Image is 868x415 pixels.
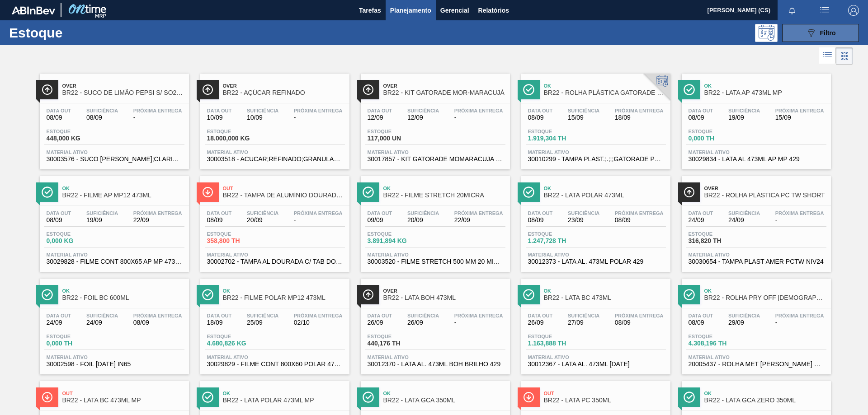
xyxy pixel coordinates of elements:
[368,149,503,155] span: Material ativo
[86,319,118,326] span: 24/09
[47,361,182,368] span: 30002598 - FOIL BC 600 IN65
[207,114,232,121] span: 10/09
[615,114,664,121] span: 18/09
[133,114,182,121] span: -
[528,108,553,113] span: Data out
[294,217,343,224] span: -
[454,313,503,318] span: Próxima Entrega
[207,231,270,237] span: Estoque
[568,108,599,113] span: Suficiência
[383,288,505,294] span: Over
[207,252,343,257] span: Material ativo
[47,319,71,326] span: 24/09
[728,217,760,224] span: 24/09
[454,210,503,216] span: Próxima Entrega
[383,391,505,396] span: Ok
[704,186,826,191] span: Over
[294,210,343,216] span: Próxima Entrega
[689,252,824,257] span: Material ativo
[775,217,824,224] span: -
[294,319,343,326] span: 02/10
[62,391,184,396] span: Out
[528,334,591,339] span: Estoque
[675,169,835,272] a: ÍconeOverBR22 - ROLHA PLÁSTICA PC TW SHORTData out24/09Suficiência24/09Próxima Entrega-Estoque316...
[383,83,505,89] span: Over
[528,354,664,360] span: Material ativo
[47,252,182,257] span: Material ativo
[354,67,514,169] a: ÍconeOverBR22 - KIT GATORADE MOR-MARACUJÁData out12/09Suficiência12/09Próxima Entrega-Estoque117,...
[684,187,695,198] img: Ícone
[47,334,110,339] span: Estoque
[359,5,381,16] span: Tarefas
[454,114,503,121] span: -
[247,319,278,326] span: 25/09
[528,135,591,142] span: 1.919,304 TH
[684,392,695,403] img: Ícone
[223,192,345,199] span: BR22 - TAMPA DE ALUMÍNIO DOURADA TAB DOURADO
[782,24,859,42] button: Filtro
[62,288,184,294] span: Ok
[47,354,182,360] span: Material ativo
[193,272,354,374] a: ÍconeOkBR22 - FILME POLAR MP12 473MLData out18/09Suficiência25/09Próxima Entrega02/10Estoque4.680...
[202,187,213,198] img: Ícone
[133,210,182,216] span: Próxima Entrega
[728,319,760,326] span: 29/09
[689,149,824,155] span: Material ativo
[62,294,184,301] span: BR22 - FOIL BC 600ML
[207,217,232,224] span: 08/09
[689,361,824,368] span: 20005437 - ROLHA MET BRAHMA CHOPP PO 0,19
[689,108,713,113] span: Data out
[207,129,270,134] span: Estoque
[568,319,599,326] span: 27/09
[544,288,666,294] span: Ok
[47,258,182,265] span: 30029828 - FILME CONT 800X65 AP MP 473 C12 429
[193,67,354,169] a: ÍconeOverBR22 - AÇÚCAR REFINADOData out10/09Suficiência10/09Próxima Entrega-Estoque18.000,000 KGM...
[689,217,713,224] span: 24/09
[675,67,835,169] a: ÍconeOkBR22 - LATA AP 473ML MPData out08/09Suficiência19/09Próxima Entrega15/09Estoque0,000 THMat...
[207,156,343,163] span: 30003518 - ACUCAR;REFINADO;GRANULADO;;
[689,354,824,360] span: Material ativo
[689,231,752,237] span: Estoque
[193,169,354,272] a: ÍconeOutBR22 - TAMPA DE ALUMÍNIO DOURADA TAB DOURADOData out08/09Suficiência20/09Próxima Entrega-...
[704,83,826,89] span: Ok
[33,67,193,169] a: ÍconeOverBR22 - SUCO DE LIMÃO PEPSI S/ SO2 46KGData out08/09Suficiência08/09Próxima Entrega-Estoq...
[47,114,71,121] span: 08/09
[689,334,752,339] span: Estoque
[755,24,778,42] div: Pogramando: nenhum usuário selecionado
[354,272,514,374] a: ÍconeOverBR22 - LATA BOH 473MLData out26/09Suficiência26/09Próxima Entrega-Estoque440,176 THMater...
[528,319,553,326] span: 26/09
[568,114,599,121] span: 15/09
[207,313,232,318] span: Data out
[689,319,713,326] span: 08/09
[247,313,278,318] span: Suficiência
[775,210,824,216] span: Próxima Entrega
[407,217,439,224] span: 20/09
[368,361,503,368] span: 30012370 - LATA AL. 473ML BOH BRILHO 429
[528,217,553,224] span: 08/09
[775,313,824,318] span: Próxima Entrega
[207,149,343,155] span: Material ativo
[689,210,713,216] span: Data out
[528,149,664,155] span: Material ativo
[223,89,345,96] span: BR22 - AÇÚCAR REFINADO
[778,4,807,17] button: Notificações
[207,258,343,265] span: 30002702 - TAMPA AL DOURADA C/ TAB DOURADO
[544,89,666,96] span: BR22 - ROLHA PLÁSTICA GATORADE NORMAL
[689,114,713,121] span: 08/09
[523,289,534,300] img: Ícone
[544,186,666,191] span: Ok
[47,149,182,155] span: Material ativo
[523,187,534,198] img: Ícone
[383,294,505,301] span: BR22 - LATA BOH 473ML
[383,186,505,191] span: Ok
[368,210,392,216] span: Data out
[390,5,431,16] span: Planejamento
[12,6,55,14] img: TNhmsLtSVTkK8tSr43FrP2fwEKptu5GPRR3wAAAABJRU5ErkJggg==
[47,217,71,224] span: 08/09
[47,129,110,134] span: Estoque
[368,340,431,347] span: 440,176 TH
[568,313,599,318] span: Suficiência
[368,231,431,237] span: Estoque
[383,397,505,404] span: BR22 - LATA GCA 350ML
[202,392,213,403] img: Ícone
